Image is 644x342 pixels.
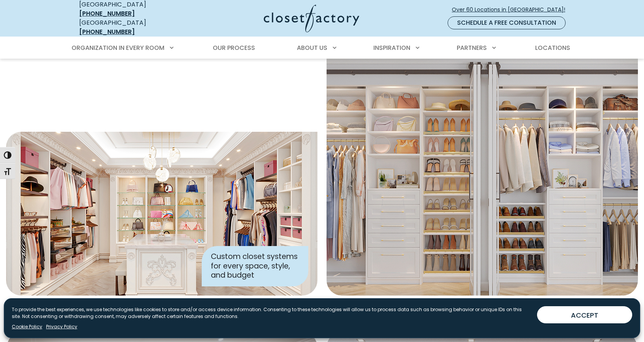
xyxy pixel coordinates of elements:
a: Over 60 Locations in [GEOGRAPHIC_DATA]! [451,3,572,16]
span: Over 60 Locations in [GEOGRAPHIC_DATA]! [452,6,571,14]
span: Partners [457,43,487,52]
button: ACCEPT [537,306,632,323]
span: About Us [297,43,327,52]
span: Locations [535,43,570,52]
a: Cookie Policy [12,323,42,330]
div: Custom closet systems for every space, style, and budget [202,246,308,286]
a: [PHONE_NUMBER] [79,9,135,18]
div: [GEOGRAPHIC_DATA] [79,18,190,37]
a: Privacy Policy [46,323,77,330]
img: Closet Factory designed closet [6,132,317,296]
img: Closet Factory Logo [264,5,359,32]
a: Schedule a Free Consultation [448,16,566,29]
nav: Primary Menu [66,37,578,59]
a: [PHONE_NUMBER] [79,27,135,36]
span: Organization in Every Room [72,43,164,52]
p: To provide the best experiences, we use technologies like cookies to store and/or access device i... [12,306,531,320]
span: Inspiration [373,43,410,52]
span: Our Process [213,43,255,52]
